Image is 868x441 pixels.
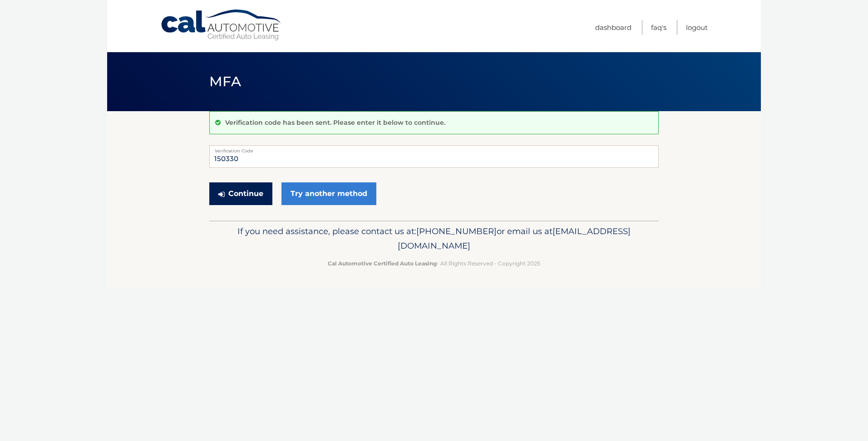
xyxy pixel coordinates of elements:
p: - All Rights Reserved - Copyright 2025 [215,259,653,268]
a: FAQ's [651,20,666,35]
p: If you need assistance, please contact us at: or email us at [215,224,653,253]
span: MFA [209,73,241,90]
a: Logout [686,20,708,35]
p: Verification code has been sent. Please enter it below to continue. [225,118,445,127]
a: Try another method [281,182,376,205]
input: Verification Code [209,145,659,168]
span: [EMAIL_ADDRESS][DOMAIN_NAME] [398,226,631,251]
a: Cal Automotive [160,9,283,41]
button: Continue [209,182,272,205]
strong: Cal Automotive Certified Auto Leasing [328,260,437,267]
label: Verification Code [209,145,659,152]
a: Dashboard [595,20,631,35]
span: [PHONE_NUMBER] [416,226,497,236]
